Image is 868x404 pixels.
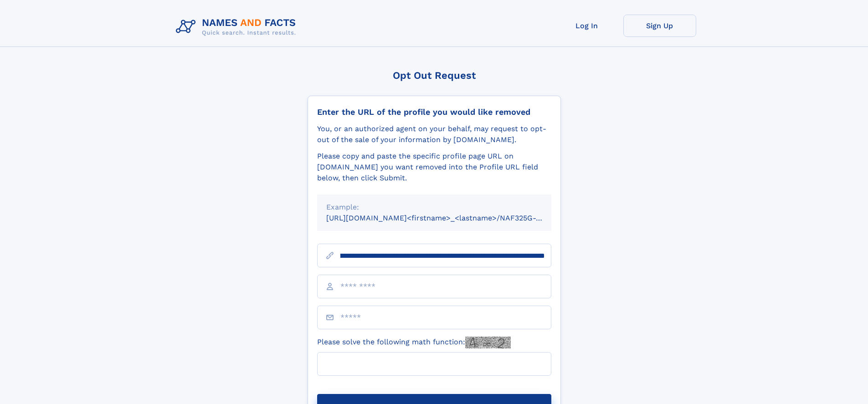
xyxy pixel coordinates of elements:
[317,151,551,184] div: Please copy and paste the specific profile page URL on [DOMAIN_NAME] you want removed into the Pr...
[326,202,542,213] div: Example:
[550,15,623,37] a: Log In
[308,70,561,81] div: Opt Out Request
[317,337,511,348] label: Please solve the following math function:
[326,214,569,222] small: [URL][DOMAIN_NAME]<firstname>_<lastname>/NAF325G-xxxxxxxx
[172,15,303,39] img: Logo Names and Facts
[317,107,551,117] div: Enter the URL of the profile you would like removed
[317,123,551,145] div: You, or an authorized agent on your behalf, may request to opt-out of the sale of your informatio...
[623,15,696,37] a: Sign Up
